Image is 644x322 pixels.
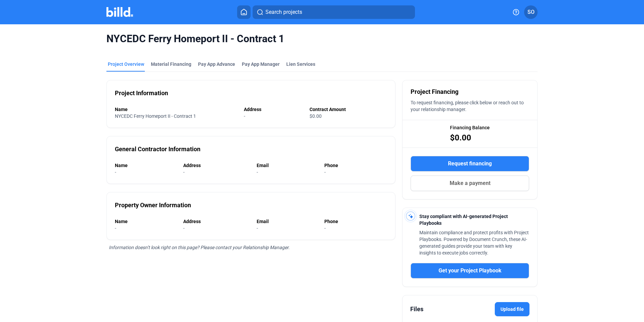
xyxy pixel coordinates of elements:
[109,245,290,250] span: Information doesn’t look right on this page? Please contact your Relationship Manager.
[450,124,490,131] span: Financing Balance
[450,179,490,187] span: Make a payment
[439,267,502,275] span: Get your Project Playbook
[115,169,116,175] span: -
[115,225,116,231] span: -
[410,304,423,314] div: Files
[265,8,302,16] span: Search projects
[411,156,529,171] button: Request financing
[524,5,538,19] button: SO
[115,218,176,225] div: Name
[411,263,529,278] button: Get your Project Playbook
[419,230,529,256] span: Maintain compliance and protect profits with Project Playbooks. Powered by Document Crunch, these...
[115,88,168,98] div: Project Information
[183,169,185,175] span: -
[108,61,144,68] div: Project Overview
[495,302,529,316] label: Upload file
[253,5,415,19] button: Search projects
[411,100,524,112] span: To request financing, please click below or reach out to your relationship manager.
[324,225,326,231] span: -
[115,162,176,169] div: Name
[257,225,258,231] span: -
[115,113,196,119] span: NYCEDC Ferry Homeport II - Contract 1
[257,169,258,175] span: -
[257,218,318,225] div: Email
[183,218,250,225] div: Address
[183,225,185,231] span: -
[244,113,245,119] span: -
[244,106,302,113] div: Address
[527,8,535,16] span: SO
[411,87,458,97] span: Project Financing
[242,61,280,68] span: Pay App Manager
[257,162,318,169] div: Email
[324,162,387,169] div: Phone
[310,106,387,113] div: Contract Amount
[419,214,508,226] span: Stay compliant with AI-generated Project Playbooks
[115,144,200,154] div: General Contractor Information
[411,176,529,191] button: Make a payment
[106,7,133,17] img: Billd Company Logo
[183,162,250,169] div: Address
[286,61,315,68] div: Lien Services
[324,218,387,225] div: Phone
[106,32,538,45] span: NYCEDC Ferry Homeport II - Contract 1
[448,160,492,168] span: Request financing
[324,169,326,175] span: -
[450,132,471,143] span: $0.00
[310,113,322,119] span: $0.00
[115,106,237,113] div: Name
[198,61,235,68] div: Pay App Advance
[115,200,191,210] div: Property Owner Information
[151,61,191,68] div: Material Financing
